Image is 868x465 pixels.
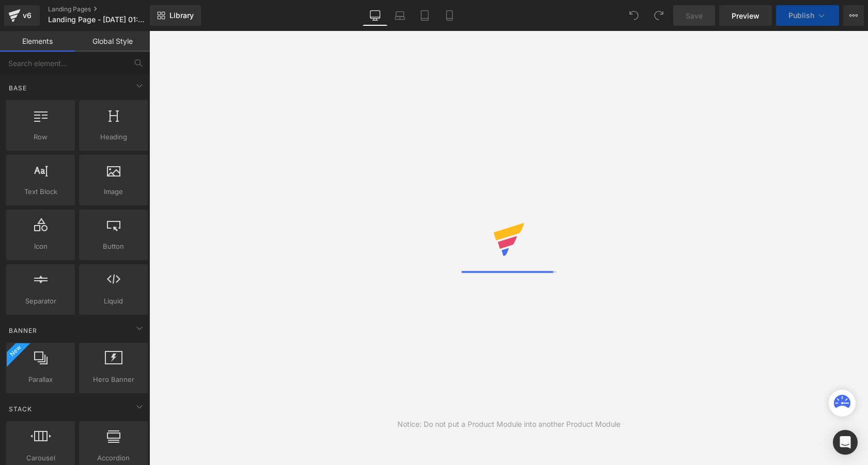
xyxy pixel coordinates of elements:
span: Accordion [82,453,145,463]
a: Desktop [363,5,388,26]
div: Notice: Do not put a Product Module into another Product Module [397,419,621,430]
span: Heading [82,132,145,142]
span: Icon [9,241,72,252]
a: Mobile [437,5,462,26]
button: Undo [624,5,644,26]
span: Parallax [9,374,72,385]
span: Liquid [82,296,145,307]
a: v6 [4,5,40,26]
div: Open Intercom Messenger [833,430,858,455]
span: Library [169,11,194,20]
a: Global Style [75,31,150,52]
span: Save [686,10,703,21]
span: Base [8,83,28,93]
span: Stack [8,404,33,414]
span: Preview [732,10,760,21]
a: Landing Pages [48,5,167,13]
span: Landing Page - [DATE] 01:11:06 [48,15,147,24]
button: More [843,5,864,26]
a: Tablet [412,5,437,26]
a: Preview [719,5,772,26]
span: Button [82,241,145,252]
a: New Library [150,5,201,26]
span: Text Block [9,186,72,197]
span: Image [82,186,145,197]
a: Laptop [388,5,412,26]
span: Carousel [9,453,72,463]
span: Separator [9,296,72,307]
button: Redo [648,5,669,26]
button: Publish [776,5,839,26]
span: Publish [788,11,814,20]
span: Row [9,132,72,142]
span: Hero Banner [82,374,145,385]
div: v6 [21,9,34,22]
span: Banner [8,326,38,335]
